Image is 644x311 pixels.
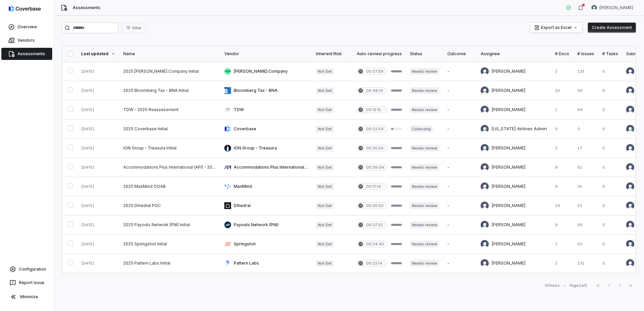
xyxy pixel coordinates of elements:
[626,144,634,152] img: Luke Taylor avatar
[481,106,489,114] img: Luke Taylor avatar
[1,21,52,33] a: Overview
[443,196,477,215] td: -
[443,62,477,81] td: -
[481,221,489,229] img: Luke Taylor avatar
[1,34,52,46] a: Vendors
[443,273,477,292] td: -
[626,125,634,133] img: Alaska Airlines Admin avatar
[481,51,547,57] div: Assignee
[481,87,489,95] img: Luke Taylor avatar
[443,235,477,254] td: -
[443,177,477,196] td: -
[481,182,489,191] img: Luke Taylor avatar
[443,81,477,100] td: -
[443,215,477,235] td: -
[3,277,51,289] button: Report Issue
[481,240,489,248] img: Luke Taylor avatar
[530,23,582,33] button: Export as Excel
[626,182,634,191] img: Luke Taylor avatar
[626,106,634,114] img: Luke Taylor avatar
[626,67,634,75] img: Luke Taylor avatar
[132,26,141,31] span: Filter
[481,202,489,210] img: Luke Taylor avatar
[443,254,477,273] td: -
[591,5,597,10] img: Raquel Wilson avatar
[9,5,41,12] img: logo-D7KZi-bG.svg
[600,5,633,10] span: [PERSON_NAME]
[443,139,477,158] td: -
[1,48,52,60] a: Assessments
[577,51,594,57] div: # Issues
[626,259,634,267] img: Luke Taylor avatar
[447,51,473,57] div: Outcome
[73,5,100,10] span: Assessments
[626,240,634,248] img: Luke Taylor avatar
[443,119,477,139] td: -
[481,125,489,133] img: Alaska Airlines Admin avatar
[357,51,402,57] div: Auto-review progress
[443,158,477,177] td: -
[3,290,51,304] button: Minimize
[481,259,489,267] img: Luke Taylor avatar
[123,51,216,57] div: Name
[3,263,51,275] a: Configuration
[555,51,569,57] div: # Docs
[570,283,587,288] div: Page 1 of 1
[81,51,115,57] div: Last updated
[121,23,146,33] button: Filter
[481,144,489,152] img: Luke Taylor avatar
[316,51,349,57] div: Inherent Risk
[481,67,489,75] img: Luke Taylor avatar
[481,163,489,171] img: Luke Taylor avatar
[626,221,634,229] img: Luke Taylor avatar
[626,163,634,171] img: Luke Taylor avatar
[626,87,634,95] img: Luke Taylor avatar
[545,283,560,288] div: 20 items
[587,3,637,13] button: Raquel Wilson avatar[PERSON_NAME]
[224,51,308,57] div: Vendor
[443,100,477,119] td: -
[626,202,634,210] img: Luke Taylor avatar
[588,23,636,33] button: Create Assessment
[602,51,618,57] div: # Tasks
[410,51,439,57] div: Status
[564,283,566,288] div: •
